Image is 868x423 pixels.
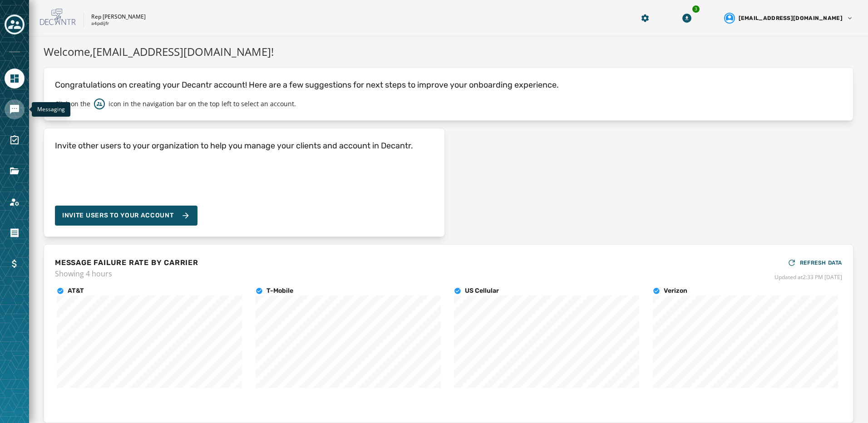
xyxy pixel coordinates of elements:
[5,130,25,150] a: Navigate to Surveys
[5,192,25,212] a: Navigate to Account
[55,268,198,279] span: Showing 4 hours
[787,256,842,270] button: REFRESH DATA
[108,99,296,108] p: icon in the navigation bar on the top left to select an account.
[5,223,25,243] a: Navigate to Orders
[800,259,842,266] span: REFRESH DATA
[691,5,700,14] div: 3
[44,44,853,60] h1: Welcome, [EMAIL_ADDRESS][DOMAIN_NAME] !
[5,254,25,274] a: Navigate to Billing
[266,286,293,295] h4: T-Mobile
[5,69,25,89] a: Navigate to Home
[679,10,695,26] button: Download Menu
[55,139,413,152] h4: Invite other users to your organization to help you manage your clients and account in Decantr.
[465,286,499,295] h4: US Cellular
[5,161,25,181] a: Navigate to Files
[62,211,174,220] span: Invite Users to your account
[720,9,857,27] button: User settings
[5,15,25,34] button: Toggle account select drawer
[91,20,109,27] p: a4pdijfr
[91,13,146,20] p: Rep [PERSON_NAME]
[5,99,25,119] a: Navigate to Messaging
[664,286,687,295] h4: Verizon
[32,102,70,117] div: Messaging
[68,286,84,295] h4: AT&T
[55,206,197,226] button: Invite Users to your account
[55,257,198,268] h4: MESSAGE FAILURE RATE BY CARRIER
[739,15,843,22] span: [EMAIL_ADDRESS][DOMAIN_NAME]
[55,99,90,108] p: Click on the
[774,274,842,281] span: Updated at 2:33 PM [DATE]
[55,79,842,91] p: Congratulations on creating your Decantr account! Here are a few suggestions for next steps to im...
[637,10,653,26] button: Manage global settings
